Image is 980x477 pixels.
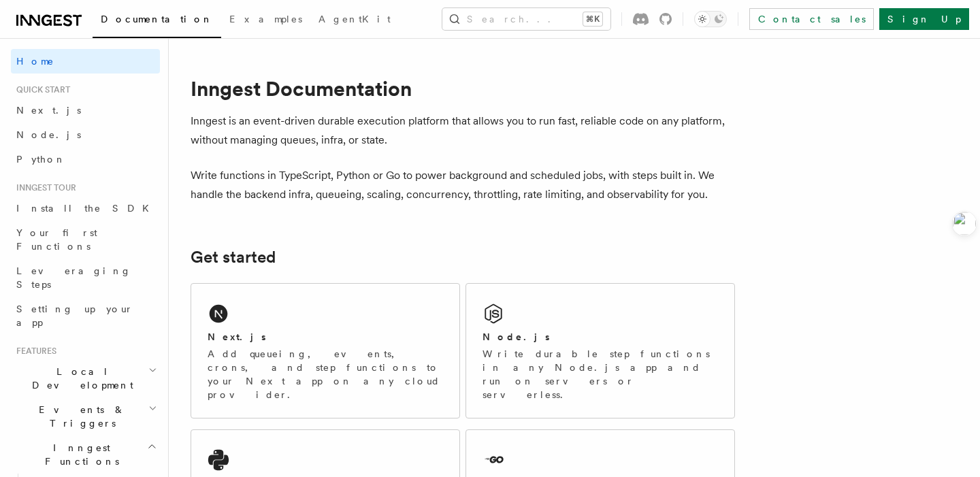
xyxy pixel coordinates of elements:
[208,330,266,344] h2: Next.js
[483,330,550,344] h2: Node.js
[16,105,81,116] span: Next.js
[16,203,157,214] span: Install the SDK
[442,8,610,30] button: Search...⌘K
[694,11,727,27] button: Toggle dark mode
[16,154,66,165] span: Python
[11,196,160,220] a: Install the SDK
[11,122,160,147] a: Node.js
[465,283,735,418] a: Node.jsWrite durable step functions in any Node.js app and run on servers or serverless.
[16,303,133,328] span: Setting up your app
[191,248,276,267] a: Get started
[221,4,310,37] a: Examples
[879,8,969,30] a: Sign Up
[11,359,160,397] button: Local Development
[16,129,81,140] span: Node.js
[11,435,160,474] button: Inngest Functions
[191,112,735,150] p: Inngest is an event-driven durable execution platform that allows you to run fast, reliable code ...
[11,259,160,297] a: Leveraging Steps
[11,84,70,95] span: Quick start
[11,397,160,435] button: Events & Triggers
[93,4,221,38] a: Documentation
[16,227,97,252] span: Your first Functions
[11,365,148,392] span: Local Development
[318,14,391,24] span: AgentKit
[310,4,399,37] a: AgentKit
[11,182,76,193] span: Inngest tour
[16,54,54,68] span: Home
[11,297,160,335] a: Setting up your app
[11,98,160,122] a: Next.js
[191,76,735,101] h1: Inngest Documentation
[583,12,602,26] kbd: ⌘K
[483,347,718,401] p: Write durable step functions in any Node.js app and run on servers or serverless.
[191,283,460,418] a: Next.jsAdd queueing, events, crons, and step functions to your Next app on any cloud provider.
[208,347,443,401] p: Add queueing, events, crons, and step functions to your Next app on any cloud provider.
[11,403,148,430] span: Events & Triggers
[11,441,147,468] span: Inngest Functions
[11,220,160,259] a: Your first Functions
[229,14,302,24] span: Examples
[11,346,56,357] span: Features
[191,166,735,204] p: Write functions in TypeScript, Python or Go to power background and scheduled jobs, with steps bu...
[11,49,160,73] a: Home
[11,147,160,171] a: Python
[16,265,131,290] span: Leveraging Steps
[749,8,874,30] a: Contact sales
[101,14,213,24] span: Documentation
